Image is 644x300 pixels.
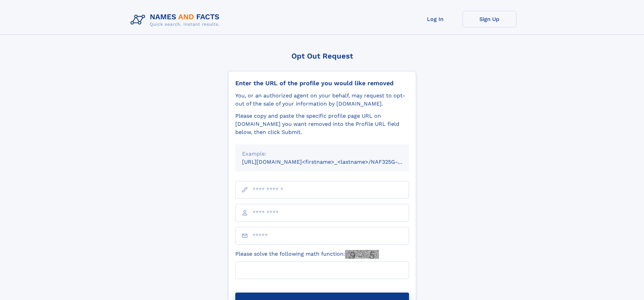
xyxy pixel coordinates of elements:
[235,79,409,87] div: Enter the URL of the profile you would like removed
[128,11,225,29] img: Logo Names and Facts
[228,52,416,60] div: Opt Out Request
[408,11,462,27] a: Log In
[242,150,402,158] div: Example:
[235,112,409,136] div: Please copy and paste the specific profile page URL on [DOMAIN_NAME] you want removed into the Pr...
[235,92,409,108] div: You, or an authorized agent on your behalf, may request to opt-out of the sale of your informatio...
[462,11,517,27] a: Sign Up
[242,159,422,165] small: [URL][DOMAIN_NAME]<firstname>_<lastname>/NAF325G-xxxxxxxx
[235,250,379,259] label: Please solve the following math function:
